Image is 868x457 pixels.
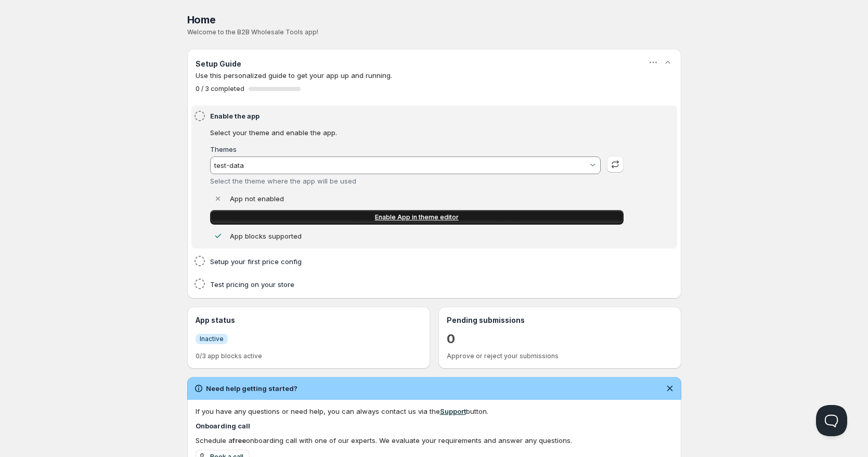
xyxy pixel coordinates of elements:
[196,435,673,446] div: Schedule a onboarding call with one of our experts. We evaluate your requirements and answer any ...
[210,256,627,267] h4: Setup your first price config
[663,381,677,396] button: Dismiss notification
[210,279,627,290] h4: Test pricing on your store
[230,231,302,241] p: App blocks supported
[200,335,224,343] span: Inactive
[196,421,673,431] h4: Onboarding call
[196,333,228,344] a: InfoInactive
[210,210,624,225] a: Enable App in theme editor
[187,14,216,26] span: Home
[210,127,624,138] p: Select your theme and enable the app.
[375,213,459,221] span: Enable App in theme editor
[447,331,455,347] a: 0
[187,28,681,36] p: Welcome to the B2B Wholesale Tools app!
[196,59,241,69] h3: Setup Guide
[230,193,284,204] p: App not enabled
[196,70,673,81] p: Use this personalized guide to get your app up and running.
[196,85,244,93] span: 0 / 3 completed
[440,407,466,415] a: Support
[196,315,422,325] h3: App status
[210,145,237,153] label: Themes
[447,352,673,360] p: Approve or reject your submissions
[196,406,673,416] div: If you have any questions or need help, you can always contact us via the button.
[196,352,422,360] p: 0/3 app blocks active
[816,405,847,436] iframe: Help Scout Beacon - Open
[210,177,601,185] div: Select the theme where the app will be used
[447,315,673,325] h3: Pending submissions
[210,111,627,121] h4: Enable the app
[232,436,246,445] b: free
[206,383,297,394] h2: Need help getting started?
